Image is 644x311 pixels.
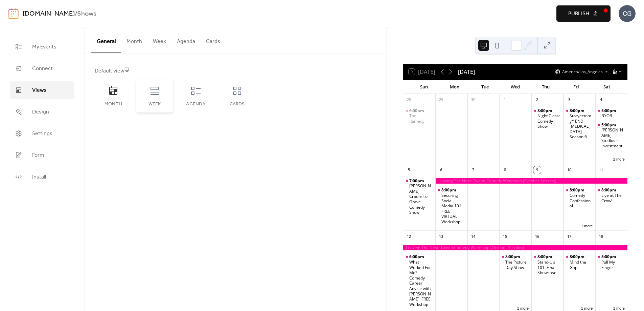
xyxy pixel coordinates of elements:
[32,65,53,73] span: Connect
[501,166,509,174] div: 8
[595,187,627,203] div: Live at The Crow!
[32,130,52,138] span: Settings
[435,178,627,184] div: Leaving The Nest: Tween Comedy Workshop (October Session)
[8,8,19,19] img: logo
[601,122,617,128] span: 5:00pm
[601,187,617,193] span: 8:00pm
[91,27,121,53] button: General
[143,102,166,107] div: Week
[147,27,171,53] button: Week
[556,5,611,22] button: Publish
[10,38,74,56] a: My Events
[409,80,439,94] div: Sun
[537,113,561,129] div: Night Class: Comedy Show
[32,108,49,116] span: Design
[32,43,56,51] span: My Events
[570,113,593,140] div: Storyectomy* END [MEDICAL_DATA] Season 6
[514,305,531,311] button: 1 more
[597,233,605,241] div: 18
[570,260,593,270] div: Mind the Gap
[469,96,477,104] div: 30
[405,166,413,174] div: 5
[537,108,553,113] span: 8:00pm
[601,193,625,203] div: Live at The Crow!
[470,80,500,94] div: Tue
[601,254,617,260] span: 5:00pm
[409,113,433,124] div: The Remedy
[441,187,457,193] span: 8:00pm
[563,254,596,270] div: Mind the Gap
[403,245,627,251] div: Leaving The Nest: Tween Comedy Workshop (October Session)
[601,108,617,113] span: 5:00pm
[531,254,563,275] div: Stand-Up 101: Final Showcase
[578,223,595,228] button: 1 more
[75,7,77,20] b: /
[531,80,561,94] div: Thu
[409,178,425,184] span: 7:00pm
[458,68,475,76] div: [DATE]
[409,108,425,113] span: 6:00pm
[435,187,467,224] div: Securing Social Media 101: FREE VIRTUAL Workshop
[537,254,553,260] span: 8:00pm
[437,166,445,174] div: 6
[619,5,636,22] div: CG
[601,127,625,148] div: [PERSON_NAME] Studios - Investment
[500,80,531,94] div: Wed
[562,70,603,74] span: America/Los_Angeles
[531,108,563,129] div: Night Class: Comedy Show
[570,193,593,209] div: Comedy Confessional
[537,260,561,275] div: Stand-Up 101: Final Showcase
[10,168,74,186] a: Install
[601,113,612,119] div: BYOB
[533,233,541,241] div: 16
[439,80,469,94] div: Mon
[32,173,46,181] span: Install
[611,305,627,311] button: 1 more
[595,254,627,270] div: Pull My Finger
[171,27,201,53] button: Agenda
[184,102,208,107] div: Agenda
[566,233,573,241] div: 17
[437,96,445,104] div: 29
[101,102,125,107] div: Month
[409,254,425,260] span: 6:00pm
[566,96,573,104] div: 3
[601,260,625,270] div: Pull My Finger
[499,254,531,270] div: The Picture Day Show
[409,260,433,307] div: What Worked For Me? Comedy Career Advice with [PERSON_NAME]: FREE Workshop
[10,103,74,121] a: Design
[201,27,226,53] button: Cards
[32,151,44,160] span: Form
[121,27,147,53] button: Month
[570,187,585,193] span: 8:00pm
[570,254,585,260] span: 8:00pm
[77,7,96,20] b: Shows
[23,7,75,20] a: [DOMAIN_NAME]
[403,254,435,307] div: What Worked For Me? Comedy Career Advice with Ray Lau: FREE Workshop
[595,122,627,149] div: Kil Joi Studios - Investment
[32,86,47,95] span: Views
[409,183,433,215] div: [PERSON_NAME] Cradle To Grave Comedy Show
[533,96,541,104] div: 2
[10,59,74,78] a: Connect
[95,67,375,75] div: Default view
[505,254,521,260] span: 8:00pm
[595,108,627,119] div: BYOB
[597,166,605,174] div: 11
[405,233,413,241] div: 12
[10,124,74,143] a: Settings
[505,260,529,270] div: The Picture Day Show
[501,96,509,104] div: 1
[403,108,435,124] div: The Remedy
[501,233,509,241] div: 15
[469,166,477,174] div: 7
[469,233,477,241] div: 14
[563,108,596,140] div: Storyectomy* END CANCER Season 6
[566,166,573,174] div: 10
[437,233,445,241] div: 13
[563,187,596,208] div: Comedy Confessional
[225,102,249,107] div: Cards
[405,96,413,104] div: 28
[578,305,595,311] button: 1 more
[568,10,589,18] span: Publish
